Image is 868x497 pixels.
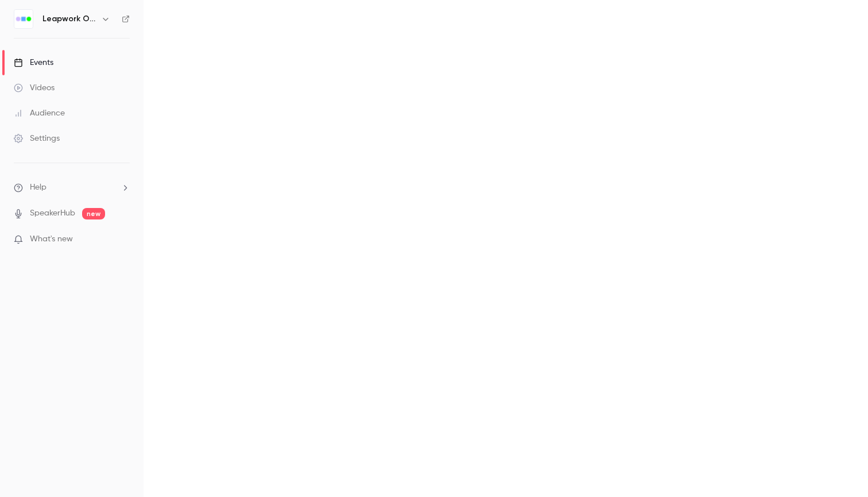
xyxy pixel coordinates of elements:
span: Help [30,182,46,194]
span: What's new [30,233,73,245]
div: Videos [14,82,55,94]
div: Events [14,57,53,68]
li: help-dropdown-opener [14,182,130,194]
h6: Leapwork Online Event [42,13,96,25]
div: Audience [14,107,65,119]
a: SpeakerHub [30,207,75,219]
img: Leapwork Online Event [14,10,33,28]
span: new [82,208,105,219]
div: Settings [14,133,60,144]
